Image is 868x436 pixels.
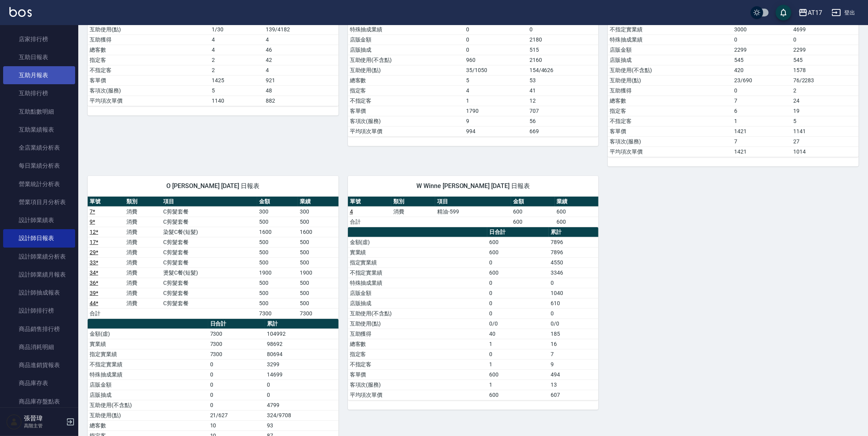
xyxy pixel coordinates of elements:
[465,96,528,106] td: 1
[208,420,265,431] td: 10
[88,359,208,369] td: 不指定實業績
[732,136,791,147] td: 7
[88,410,208,420] td: 互助使用(點)
[348,24,465,34] td: 特殊抽成業績
[88,339,208,349] td: 實業績
[435,197,511,207] th: 項目
[348,116,465,126] td: 客項次(服務)
[549,318,598,329] td: 0/0
[265,359,338,369] td: 3299
[549,288,598,298] td: 1040
[348,106,465,116] td: 客單價
[791,116,859,126] td: 5
[257,237,298,247] td: 500
[608,85,732,96] td: 互助獲得
[791,126,859,136] td: 1141
[348,318,488,329] td: 互助使用(點)
[348,359,488,369] td: 不指定客
[3,103,75,121] a: 互助點數明細
[88,197,124,207] th: 單號
[791,136,859,147] td: 27
[208,329,265,339] td: 7300
[435,206,511,217] td: 精油-599
[732,126,791,136] td: 1421
[124,237,161,247] td: 消費
[3,175,75,193] a: 營業統計分析表
[487,308,549,318] td: 0
[791,85,859,96] td: 2
[511,197,555,207] th: 金額
[257,288,298,298] td: 500
[549,329,598,339] td: 185
[298,227,339,237] td: 1600
[3,374,75,392] a: 商品庫存表
[3,30,75,48] a: 店家排行榜
[549,227,598,237] th: 累計
[487,237,549,247] td: 600
[487,369,549,380] td: 600
[348,197,599,227] table: a dense table
[3,66,75,84] a: 互助月報表
[487,349,549,359] td: 0
[208,380,265,390] td: 0
[9,7,32,17] img: Logo
[732,85,791,96] td: 0
[161,227,257,237] td: 染髮C餐(短髮)
[298,257,339,268] td: 500
[528,116,598,126] td: 56
[608,34,732,45] td: 特殊抽成業績
[265,319,338,329] th: 累計
[257,197,298,207] th: 金額
[88,75,210,85] td: 客單價
[732,55,791,65] td: 545
[257,308,298,318] td: 7300
[348,85,465,96] td: 指定客
[208,349,265,359] td: 7300
[257,217,298,227] td: 500
[161,268,257,278] td: 燙髮C餐(短髮)
[791,65,859,75] td: 1578
[549,237,598,247] td: 7896
[264,65,338,75] td: 4
[732,24,791,34] td: 3000
[265,390,338,400] td: 0
[348,339,488,349] td: 總客數
[348,227,599,400] table: a dense table
[828,5,859,20] button: 登出
[88,369,208,380] td: 特殊抽成業績
[487,257,549,268] td: 0
[265,410,338,420] td: 324/9708
[3,248,75,266] a: 設計師業績分析表
[265,369,338,380] td: 14699
[357,182,589,190] span: W Winne [PERSON_NAME] [DATE] 日報表
[528,85,598,96] td: 41
[298,247,339,257] td: 500
[608,136,732,147] td: 客項次(服務)
[3,338,75,356] a: 商品消耗明細
[487,298,549,308] td: 0
[465,34,528,45] td: 0
[264,55,338,65] td: 42
[3,193,75,211] a: 營業項目月分析表
[465,75,528,85] td: 5
[124,278,161,288] td: 消費
[264,24,338,34] td: 139/4182
[161,278,257,288] td: C剪髮套餐
[487,278,549,288] td: 0
[257,278,298,288] td: 500
[161,247,257,257] td: C剪髮套餐
[348,308,488,318] td: 互助使用(不含點)
[88,96,210,106] td: 平均項次單價
[88,65,210,75] td: 不指定客
[732,34,791,45] td: 0
[348,288,488,298] td: 店販金額
[528,55,598,65] td: 2160
[528,65,598,75] td: 154/4626
[298,237,339,247] td: 500
[791,75,859,85] td: 76/2283
[210,65,264,75] td: 2
[161,197,257,207] th: 項目
[391,197,435,207] th: 類別
[3,211,75,229] a: 設計師業績表
[608,24,732,34] td: 不指定實業績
